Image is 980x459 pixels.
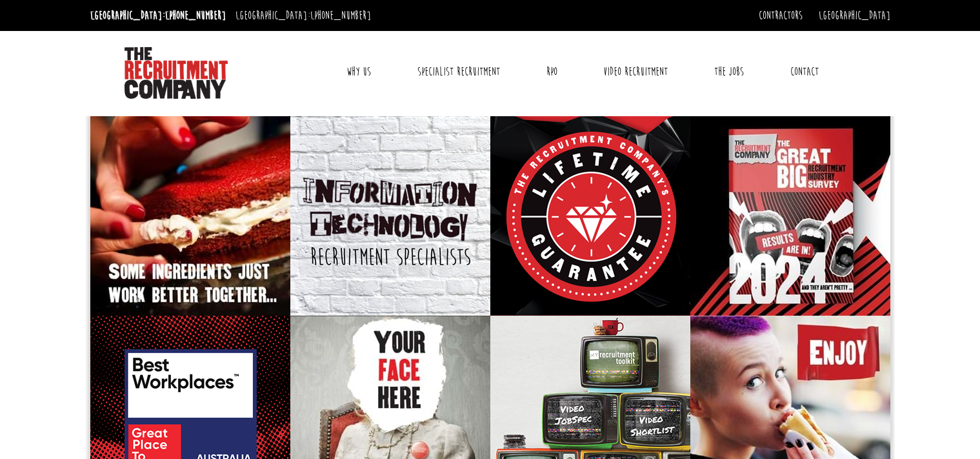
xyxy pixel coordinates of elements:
a: [PHONE_NUMBER] [310,8,371,23]
a: Specialist Recruitment [408,56,510,88]
li: [GEOGRAPHIC_DATA]: [232,5,374,26]
a: Contractors [759,8,803,23]
li: [GEOGRAPHIC_DATA]: [87,5,229,26]
a: Contact [781,56,828,88]
a: [PHONE_NUMBER] [165,8,226,23]
a: [GEOGRAPHIC_DATA] [819,8,890,23]
img: The Recruitment Company [125,47,228,99]
a: Video Recruitment [594,56,677,88]
a: RPO [537,56,567,88]
a: Why Us [337,56,381,88]
a: The Jobs [705,56,754,88]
